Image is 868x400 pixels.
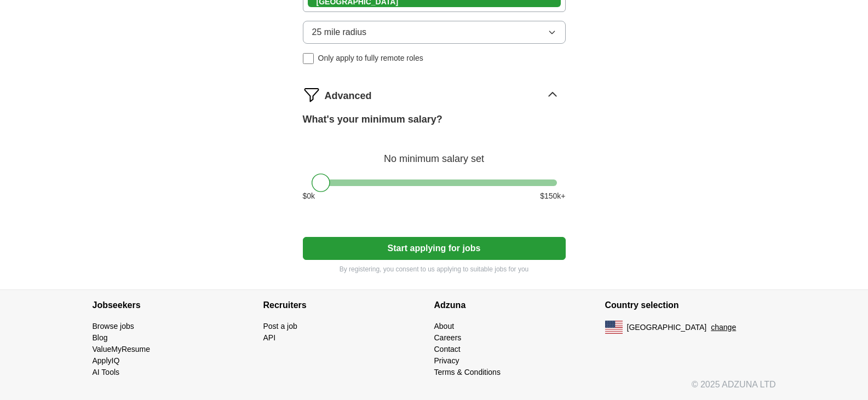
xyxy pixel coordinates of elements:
button: 25 mile radius [303,21,566,44]
span: [GEOGRAPHIC_DATA] [627,322,707,333]
h4: Country selection [605,290,776,321]
label: What's your minimum salary? [303,112,442,127]
a: Browse jobs [93,322,134,331]
input: Only apply to fully remote roles [303,53,314,64]
a: API [263,333,276,342]
div: © 2025 ADZUNA LTD [84,378,785,400]
a: ValueMyResume [93,345,151,353]
span: 25 mile radius [312,26,367,39]
a: Contact [434,345,461,353]
a: About [434,322,455,331]
span: $ 150 k+ [540,190,565,202]
a: Blog [93,333,108,342]
span: $ 0 k [303,190,315,202]
a: AI Tools [93,368,120,376]
div: No minimum salary set [303,140,566,166]
p: By registering, you consent to us applying to suitable jobs for you [303,264,566,274]
button: Start applying for jobs [303,237,566,260]
button: change [711,322,736,333]
a: Privacy [434,356,459,365]
img: US flag [605,321,623,334]
img: filter [303,86,320,103]
a: Terms & Conditions [434,368,501,376]
span: Only apply to fully remote roles [318,53,423,64]
a: Careers [434,333,462,342]
a: Post a job [263,322,297,331]
a: ApplyIQ [93,356,120,365]
span: Advanced [325,89,372,103]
